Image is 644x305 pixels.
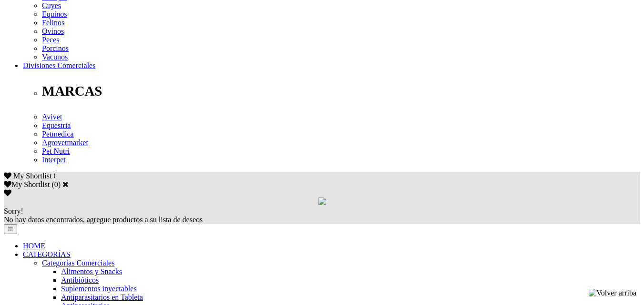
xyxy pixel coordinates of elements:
[42,44,69,52] a: Porcinos
[42,156,66,164] a: Interpet
[23,61,95,69] a: Divisiones Comerciales
[42,130,74,138] a: Petmedica
[53,172,57,180] span: 0
[318,197,326,205] img: loading.gif
[13,172,51,180] span: My Shortlist
[42,1,61,10] a: Cuyes
[42,138,88,147] a: Agrovetmarket
[42,83,640,99] p: MARCAS
[5,202,164,300] iframe: Brevo live chat
[62,180,69,188] a: Cerrar
[4,180,50,188] label: My Shortlist
[42,113,62,121] a: Avivet
[42,53,68,61] a: Vacunos
[42,147,70,155] a: Pet Nutri
[42,36,59,44] a: Peces
[4,207,640,224] div: No hay datos encontrados, agregue productos a su lista de deseos
[42,121,71,129] a: Equestria
[42,10,67,18] a: Equinos
[54,180,58,188] label: 0
[51,180,61,188] span: ( )
[589,289,636,297] img: Volver arriba
[42,19,64,27] a: Felinos
[4,207,23,215] span: Sorry!
[42,27,64,35] a: Ovinos
[4,224,17,234] button: ☰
